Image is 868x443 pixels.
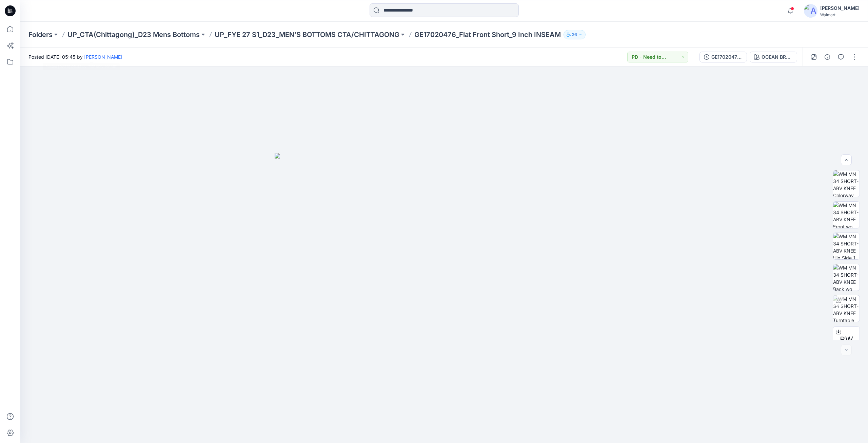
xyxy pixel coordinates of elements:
[833,295,860,322] img: WM MN 34 SHORT-ABV KNEE Turntable with Avatar
[804,4,817,18] img: avatar
[28,30,53,39] a: Folders
[750,52,797,62] button: OCEAN BREEZE
[820,4,860,12] div: [PERSON_NAME]
[822,52,833,62] button: Details
[215,30,399,39] a: UP_FYE 27 S1_D23_MEN’S BOTTOMS CTA/CHITTAGONG
[820,12,860,17] div: Walmart
[833,264,860,291] img: WM MN 34 SHORT-ABV KNEE Back wo Avatar
[762,53,793,61] div: OCEAN BREEZE
[572,31,577,38] p: 26
[833,233,860,259] img: WM MN 34 SHORT-ABV KNEE Hip Side 1 wo Avatar
[564,30,586,39] button: 26
[840,334,853,346] span: BW
[28,53,122,60] span: Posted [DATE] 05:45 by
[699,52,747,62] button: GE17020476 (AA-SS26-100-M)_FLAT FRONT SHORT
[833,202,860,228] img: WM MN 34 SHORT-ABV KNEE Front wo Avatar
[84,54,122,60] a: [PERSON_NAME]
[711,53,743,61] div: GE17020476 (AA-SS26-100-M)_FLAT FRONT SHORT
[67,30,200,39] a: UP_CTA(Chittagong)_D23 Mens Bottoms
[414,30,561,39] p: GE17020476_Flat Front Short_9 Inch INSEAM
[833,170,860,197] img: WM MN 34 SHORT-ABV KNEE Colorway wo Avatar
